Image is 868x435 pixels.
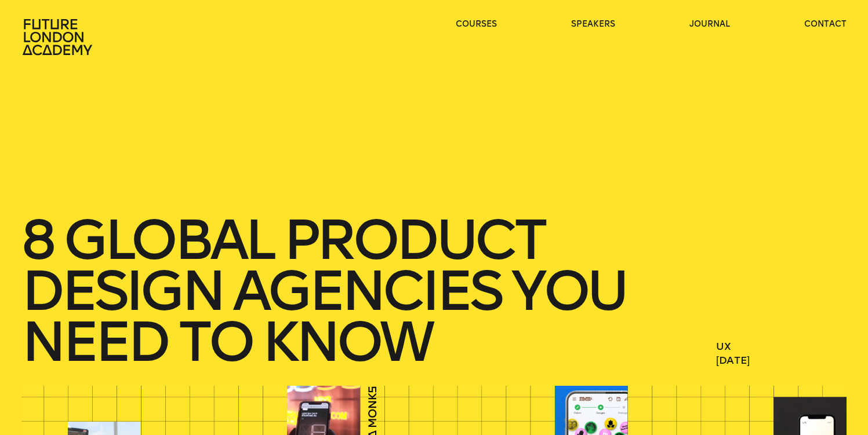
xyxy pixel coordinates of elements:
h1: 8 global product design agencies you need to know [21,214,629,367]
a: journal [689,19,730,30]
a: courses [456,19,497,30]
a: UX [716,340,731,353]
span: [DATE] [716,353,847,367]
a: contact [804,19,847,30]
a: speakers [571,19,615,30]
